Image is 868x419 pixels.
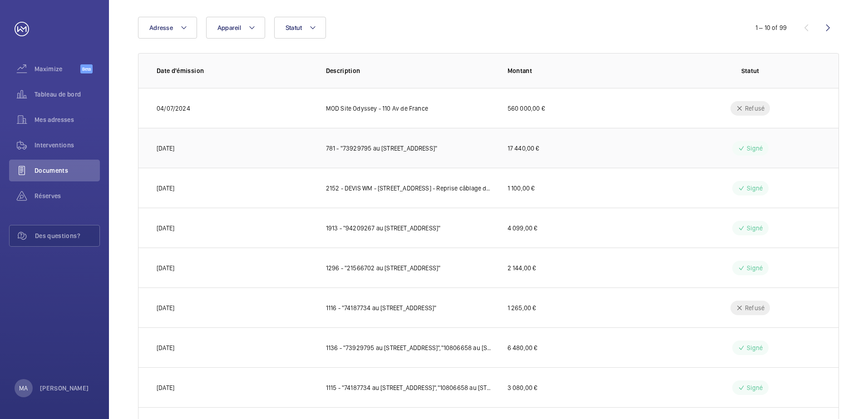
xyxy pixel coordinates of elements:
p: 17 440,00 € [508,144,539,153]
p: Refusé [745,303,764,312]
p: 1 265,00 € [508,303,536,312]
p: 1116 - "74187734 au [STREET_ADDRESS]" [326,303,437,312]
p: Refusé [745,104,764,113]
button: Adresse [138,17,197,39]
span: Appareil [217,24,241,31]
p: Signé [747,184,763,193]
p: 560 000,00 € [508,104,545,113]
p: Signé [747,383,763,392]
p: 1296 - "21566702 au [STREET_ADDRESS]" [326,263,441,273]
p: Signé [747,343,763,352]
p: MA [19,384,28,393]
p: 6 480,00 € [508,343,538,352]
p: Date d'émission [157,66,311,75]
p: [DATE] [157,383,174,392]
p: [DATE] [157,144,174,153]
p: Signé [747,224,763,233]
p: [DATE] [157,343,174,352]
span: Documents [35,166,100,175]
p: [DATE] [157,263,174,273]
p: 1115 - "74187734 au [STREET_ADDRESS]","10806658 au [STREET_ADDRESS]" [326,383,493,392]
p: 2152 - DEVIS WM - [STREET_ADDRESS] - Reprise câblage des claviers [326,184,493,193]
p: 1913 - "94209267 au [STREET_ADDRESS]" [326,224,441,233]
span: Réserves [35,191,100,200]
div: 1 – 10 of 99 [755,23,787,32]
p: 2 144,00 € [508,263,536,273]
p: 1 100,00 € [508,184,535,193]
span: Beta [80,64,93,73]
span: Tableau de bord [35,90,100,99]
span: Mes adresses [35,115,100,124]
p: [DATE] [157,224,174,233]
p: [DATE] [157,303,174,312]
p: Description [326,66,493,75]
p: 4 099,00 € [508,224,538,233]
span: Interventions [35,141,100,150]
p: [DATE] [157,184,174,193]
p: 1136 - "73929795 au [STREET_ADDRESS]","10806658 au [STREET_ADDRESS]","59941 [326,343,493,352]
span: Des questions? [35,231,99,240]
p: Statut [680,66,820,75]
button: Statut [274,17,326,39]
p: Signé [747,263,763,273]
p: Montant [508,66,666,75]
span: Statut [286,24,302,31]
button: Appareil [206,17,265,39]
p: MOD Site Odyssey - 110 Av de France [326,104,428,113]
p: Signé [747,144,763,153]
p: 3 080,00 € [508,383,538,392]
p: 04/07/2024 [157,104,190,113]
span: Adresse [149,24,173,31]
p: [PERSON_NAME] [40,384,89,393]
p: 781 - "73929795 au [STREET_ADDRESS]" [326,144,438,153]
span: Maximize [35,64,80,73]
